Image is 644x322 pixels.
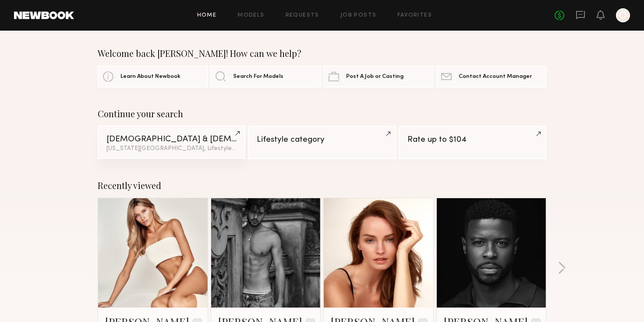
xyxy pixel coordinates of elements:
a: O [616,8,630,22]
div: [US_STATE][GEOGRAPHIC_DATA], Lifestyle category [106,146,237,152]
span: Contact Account Manager [459,74,532,80]
a: Models [237,13,264,18]
a: Learn About Newbook [98,66,208,87]
div: Rate up to $104 [407,136,538,144]
a: Job Posts [340,13,377,18]
span: Post A Job or Casting [346,74,403,80]
a: [DEMOGRAPHIC_DATA] & [DEMOGRAPHIC_DATA] Models[US_STATE][GEOGRAPHIC_DATA], Lifestyle category [98,126,245,159]
a: Search For Models [210,66,321,87]
div: Continue your search [98,108,546,119]
div: Lifestyle category [257,136,387,144]
div: Recently viewed [98,180,546,191]
a: Requests [286,13,319,18]
span: Search For Models [233,74,283,80]
a: Contact Account Manager [436,66,546,87]
div: Welcome back [PERSON_NAME]! How can we help? [98,48,546,59]
span: Learn About Newbook [120,74,180,80]
a: Lifestyle category [248,126,396,159]
a: Favorites [397,13,432,18]
div: [DEMOGRAPHIC_DATA] & [DEMOGRAPHIC_DATA] Models [106,135,237,143]
a: Rate up to $104 [399,126,546,159]
a: Post A Job or Casting [323,66,434,87]
a: Home [197,13,217,18]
